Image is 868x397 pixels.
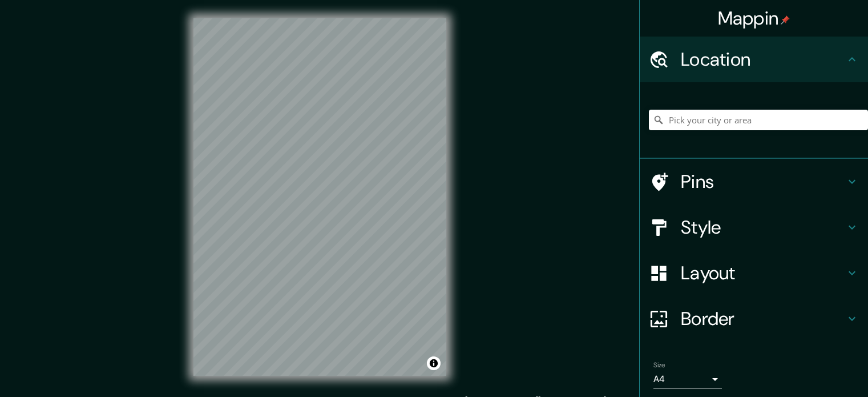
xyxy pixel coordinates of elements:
label: Size [653,360,665,370]
div: Pins [640,159,868,204]
h4: Location [681,48,845,71]
h4: Mappin [718,7,790,30]
input: Pick your city or area [649,110,868,130]
h4: Border [681,307,845,330]
div: A4 [653,370,722,388]
div: Border [640,296,868,342]
h4: Pins [681,170,845,193]
h4: Layout [681,262,845,284]
div: Style [640,204,868,250]
h4: Style [681,216,845,239]
button: Toggle attribution [427,356,441,370]
img: pin-icon.png [781,15,790,25]
div: Location [640,37,868,82]
div: Layout [640,250,868,296]
canvas: Map [193,18,446,376]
